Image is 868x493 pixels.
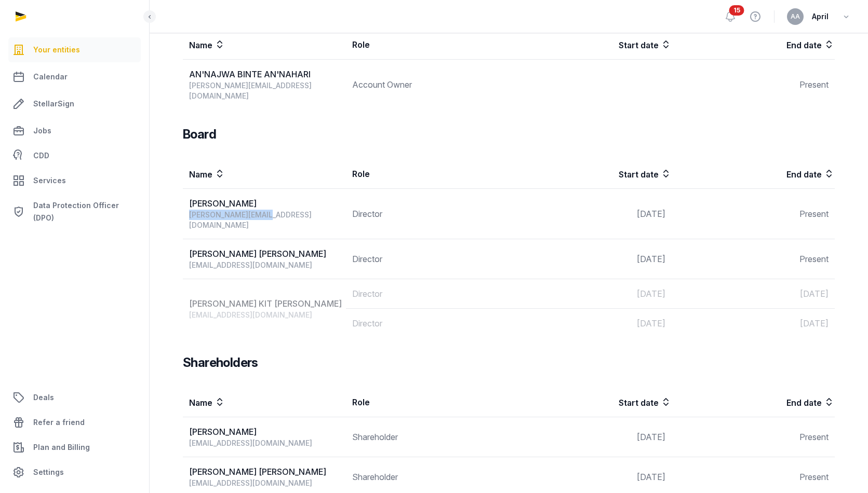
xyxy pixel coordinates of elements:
[8,195,141,228] a: Data Protection Officer (DPO)
[33,149,49,162] span: CDD
[816,443,868,493] iframe: To enrich screen reader interactions, please activate Accessibility in Grammarly extension settings
[33,466,64,478] span: Settings
[791,13,800,20] span: AA
[346,388,509,417] th: Role
[509,279,672,309] td: [DATE]
[183,159,346,189] th: Name
[33,71,68,83] span: Calendar
[183,388,346,417] th: Name
[799,254,829,264] span: Present
[800,318,829,328] span: [DATE]
[346,309,509,338] td: Director
[189,426,345,438] div: [PERSON_NAME]
[33,125,51,137] span: Jobs
[189,248,345,260] div: [PERSON_NAME] [PERSON_NAME]
[346,279,509,309] td: Director
[8,385,141,410] a: Deals
[509,417,672,457] td: [DATE]
[346,30,509,60] th: Role
[509,189,672,239] td: [DATE]
[346,159,509,189] th: Role
[509,239,672,279] td: [DATE]
[729,5,744,16] span: 15
[672,30,835,60] th: End date
[183,354,258,371] h3: Shareholders
[33,174,66,187] span: Services
[189,297,345,310] div: [PERSON_NAME] KIT [PERSON_NAME]
[189,80,345,101] div: [PERSON_NAME][EMAIL_ADDRESS][DOMAIN_NAME]
[189,478,345,488] div: [EMAIL_ADDRESS][DOMAIN_NAME]
[183,126,216,143] h3: Board
[346,239,509,279] td: Director
[189,197,345,210] div: [PERSON_NAME]
[799,209,829,219] span: Present
[346,189,509,239] td: Director
[33,391,54,404] span: Deals
[509,309,672,338] td: [DATE]
[799,472,829,482] span: Present
[799,432,829,442] span: Present
[346,60,509,110] td: Account Owner
[8,118,141,143] a: Jobs
[787,8,804,25] button: AA
[8,168,141,193] a: Services
[8,91,141,116] a: StellarSign
[33,44,80,56] span: Your entities
[189,68,345,80] div: AN'NAJWA BINTE AN'NAHARI
[189,210,345,230] div: [PERSON_NAME][EMAIL_ADDRESS][DOMAIN_NAME]
[812,10,829,23] span: April
[183,30,346,60] th: Name
[33,98,74,110] span: StellarSign
[8,460,141,485] a: Settings
[8,410,141,435] a: Refer a friend
[800,289,829,299] span: [DATE]
[509,388,672,417] th: Start date
[189,310,345,320] div: [EMAIL_ADDRESS][DOMAIN_NAME]
[799,79,829,90] span: Present
[8,435,141,460] a: Plan and Billing
[509,159,672,189] th: Start date
[346,417,509,457] td: Shareholder
[672,388,835,417] th: End date
[33,199,137,224] span: Data Protection Officer (DPO)
[509,30,672,60] th: Start date
[8,145,141,166] a: CDD
[189,465,345,478] div: [PERSON_NAME] [PERSON_NAME]
[33,416,85,429] span: Refer a friend
[672,159,835,189] th: End date
[8,64,141,89] a: Calendar
[33,441,90,454] span: Plan and Billing
[189,260,345,270] div: [EMAIL_ADDRESS][DOMAIN_NAME]
[8,37,141,62] a: Your entities
[816,443,868,493] div: Chat Widget
[189,438,345,448] div: [EMAIL_ADDRESS][DOMAIN_NAME]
